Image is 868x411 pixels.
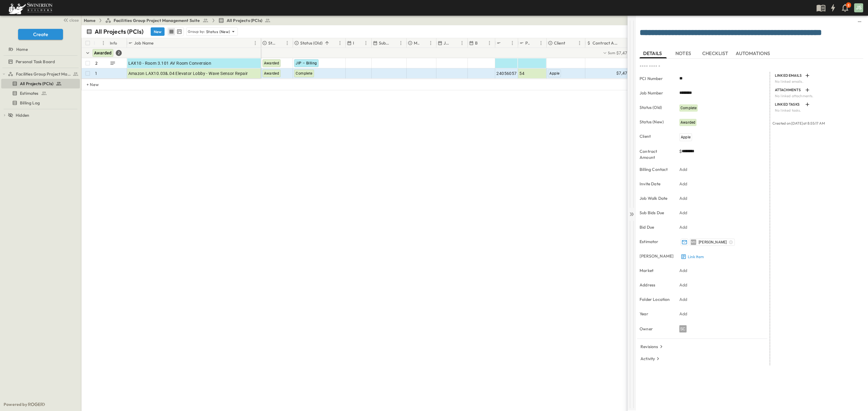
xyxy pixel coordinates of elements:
button: Menu [284,39,291,47]
div: table view [167,27,184,36]
p: Invite Date [353,40,354,46]
span: Awarded [264,71,279,76]
p: Folder Location [640,296,671,302]
span: Billing Log [20,100,40,106]
span: $ [679,148,682,154]
p: Job Number [640,90,671,96]
span: NOTES [675,51,692,56]
button: Revisions [638,342,667,351]
nav: breadcrumbs [84,17,274,23]
button: Menu [397,39,404,47]
div: SC [679,325,687,332]
p: Link Item [688,254,704,260]
p: Contract Amount [640,148,671,160]
p: No linked attachments. [775,94,860,98]
div: test [1,69,80,79]
p: ATTACHMENTS [775,88,803,92]
button: Sort [155,40,161,46]
button: row view [168,28,175,35]
span: AUTOMATIONS [736,51,772,56]
button: Activity [638,354,663,363]
p: 2 [95,60,98,66]
p: No linked emails. [775,79,860,84]
span: Estimates [20,90,39,96]
p: Status (Old) [640,104,671,110]
p: Add [679,296,687,302]
span: Complete [681,106,697,110]
button: Sort [452,40,458,46]
span: Amazon LAX10.03&.04 Elevator Lobby - Wave Sensor Repair [128,70,248,76]
p: Bid Due [475,40,478,46]
span: Awarded [264,61,279,65]
p: LINKED TASKS [775,102,803,107]
p: Activity [640,356,655,362]
span: JIP – Billing [296,61,317,65]
button: Menu [458,39,466,47]
p: Add [679,267,687,273]
p: Bid Due [640,224,671,230]
button: Sort [356,40,362,46]
button: Sort [420,40,427,46]
button: New [151,27,165,36]
p: PCI Number [640,76,671,82]
p: All Projects (PCIs) [95,27,143,36]
div: test [1,79,80,88]
span: Personal Task Board [16,59,55,65]
p: Status (New) [206,29,230,35]
span: DETAILS [643,51,663,56]
span: [PERSON_NAME] [699,240,727,245]
p: Address [640,282,671,288]
button: Sort [391,40,397,46]
button: Menu [252,39,259,47]
p: Owner [640,326,671,332]
button: Sort [277,40,284,46]
p: Group by: [188,29,205,35]
button: Menu [336,39,344,47]
span: Created on [DATE] at 8:55:17 AM [772,121,825,125]
button: Sort [324,40,330,46]
p: Add [679,224,687,230]
p: Status (New) [640,119,671,125]
p: No linked tasks. [775,108,860,113]
p: Sub Bids Due [379,40,389,46]
button: Menu [427,39,434,47]
p: 1 [95,70,97,76]
p: Add [679,166,687,172]
p: Billing Contact [640,166,671,172]
span: Complete [296,71,312,76]
p: Job Walk Date [640,195,671,201]
span: All Projects (PCIs) [227,17,262,23]
img: 6c363589ada0b36f064d841b69d3a419a338230e66bb0a533688fa5cc3e9e735.png [7,2,54,14]
div: Info [110,35,117,51]
p: Sub Bids Due [640,210,671,216]
span: Awarded [94,51,112,55]
span: LAX10 - Room 3.101 AV Room Conversion [128,60,212,66]
span: close [69,17,79,23]
span: Awarded [681,120,695,125]
span: Apple [681,135,690,139]
button: Menu [362,39,370,47]
p: LINKED EMAILS [775,73,803,78]
p: Status (New) [268,40,276,46]
p: Market [414,40,419,46]
div: 2 [116,50,122,56]
div: test [1,57,80,66]
p: Add [679,195,687,201]
p: Add [679,282,687,288]
p: Job Name [134,40,153,46]
span: Hidden [16,112,29,118]
button: Create [18,29,63,40]
span: CHECKLIST [702,51,730,56]
p: 8 [848,3,850,8]
p: Job Walk Date [444,40,451,46]
div: test [1,98,80,108]
p: Revisions [640,344,658,350]
p: Estimator [640,239,671,245]
p: Status (Old) [300,40,322,46]
p: Add [679,181,687,187]
span: Facilities Group Project Management Suite [16,71,71,77]
p: Invite Date [640,181,671,187]
button: sidedrawer-menu [856,18,863,25]
div: JS [854,3,863,12]
span: Home [16,46,28,52]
